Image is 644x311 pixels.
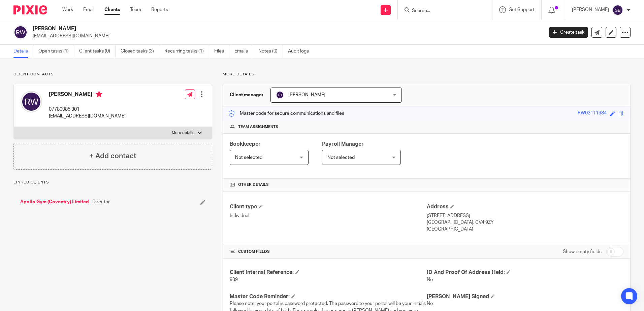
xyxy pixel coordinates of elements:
[214,45,229,58] a: Files
[62,6,73,13] a: Work
[427,277,433,282] span: No
[230,141,261,147] span: Bookkeeper
[427,226,623,233] p: [GEOGRAPHIC_DATA]
[322,141,364,147] span: Payroll Manager
[238,182,269,187] span: Other details
[234,45,253,58] a: Emails
[49,113,126,119] p: [EMAIL_ADDRESS][DOMAIN_NAME]
[13,72,212,77] p: Client contacts
[327,155,355,160] span: Not selected
[96,91,102,98] i: Primary
[427,203,623,210] h4: Address
[230,293,426,300] h4: Master Code Reminder:
[228,110,344,117] p: Master code for secure communications and files
[612,5,623,15] img: svg%3E
[151,6,168,13] a: Reports
[20,199,89,205] a: Apollo Gym (Coventry) Limited
[230,277,238,282] span: 939
[230,249,426,254] h4: CUSTOM FIELDS
[164,45,209,58] a: Recurring tasks (1)
[130,6,141,13] a: Team
[104,6,120,13] a: Clients
[172,130,194,136] p: More details
[13,25,28,39] img: svg%3E
[83,6,94,13] a: Email
[230,203,426,210] h4: Client type
[411,8,472,14] input: Search
[427,293,623,300] h4: [PERSON_NAME] Signed
[79,45,116,58] a: Client tasks (0)
[13,5,47,14] img: Pixie
[549,27,588,38] a: Create task
[578,110,607,117] div: RW03111984
[276,91,284,99] img: svg%3E
[230,92,264,98] h3: Client manager
[238,124,278,130] span: Team assignments
[13,180,212,185] p: Linked clients
[49,106,126,113] p: 07780085 301
[427,269,623,276] h4: ID And Proof Of Address Held:
[49,91,126,99] h4: [PERSON_NAME]
[230,212,426,219] p: Individual
[89,151,136,161] h4: + Add contact
[38,45,74,58] a: Open tasks (1)
[427,219,623,226] p: [GEOGRAPHIC_DATA], CV4 9ZY
[223,72,631,77] p: More details
[509,7,535,12] span: Get Support
[21,91,42,112] img: svg%3E
[92,199,110,205] span: Director
[13,45,33,58] a: Details
[288,93,325,97] span: [PERSON_NAME]
[288,45,314,58] a: Audit logs
[258,45,283,58] a: Notes (0)
[121,45,159,58] a: Closed tasks (3)
[572,6,609,13] p: [PERSON_NAME]
[427,301,433,306] span: No
[427,212,623,219] p: [STREET_ADDRESS]
[230,269,426,276] h4: Client Internal Reference:
[33,33,539,39] p: [EMAIL_ADDRESS][DOMAIN_NAME]
[563,248,602,255] label: Show empty fields
[235,155,262,160] span: Not selected
[33,25,438,32] h2: [PERSON_NAME]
